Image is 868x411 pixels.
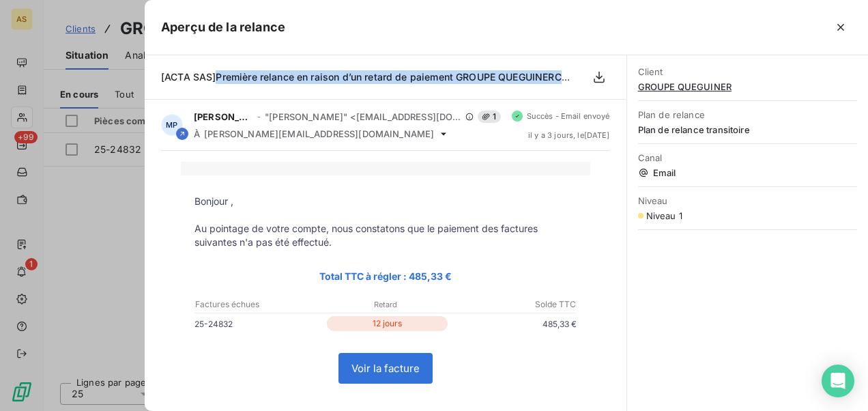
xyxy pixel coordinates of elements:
span: Succès - Email envoyé [527,112,610,120]
p: Au pointage de votre compte, nous constatons que le paiement des factures suivantes n'a pas été e... [194,222,577,249]
span: Canal [638,152,857,163]
span: Email [638,167,857,178]
span: Client [638,66,857,77]
p: Solde TTC [450,298,576,311]
h5: Aperçu de la relance [161,18,285,37]
span: Plan de relance [638,109,857,120]
p: 25-24832 [194,317,324,331]
span: [ACTA SAS]Première relance en raison d’un retard de paiement GROUPE QUEGUINERCQUEGUIN [161,71,606,83]
a: Voir la facture [339,354,432,383]
span: [PERSON_NAME] [194,111,253,122]
span: Niveau [638,195,857,206]
span: À [194,128,200,139]
span: il y a 3 jours , le [DATE] [528,131,610,139]
p: Factures échues [195,298,321,311]
p: Retard [322,298,448,311]
span: GROUPE QUEGUINER [638,81,857,92]
span: 1 [478,111,500,123]
span: Plan de relance transitoire [638,124,857,135]
p: 485,33 € [450,317,577,331]
div: Open Intercom Messenger [822,365,854,397]
span: - [257,113,261,121]
p: Total TTC à régler : 485,33 € [194,268,577,284]
p: Bonjour , [194,195,577,208]
span: [PERSON_NAME][EMAIL_ADDRESS][DOMAIN_NAME] [204,128,434,139]
div: MP [161,114,183,136]
span: "[PERSON_NAME]" <[EMAIL_ADDRESS][DOMAIN_NAME]> [265,111,461,122]
p: 12 jours [327,316,448,331]
span: Niveau 1 [646,210,682,221]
